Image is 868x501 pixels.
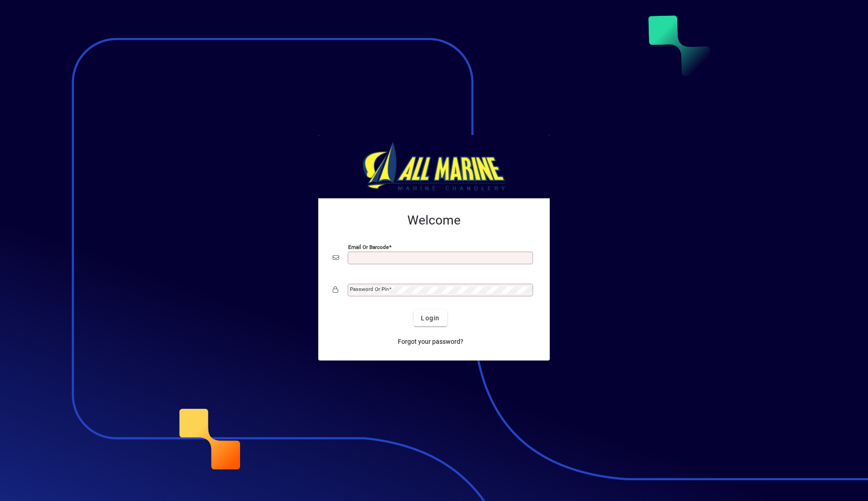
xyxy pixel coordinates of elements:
[350,286,389,292] mat-label: Password or Pin
[414,310,447,326] button: Login
[394,333,467,350] a: Forgot your password?
[421,314,439,323] span: Login
[348,244,389,250] mat-label: Email or Barcode
[398,337,463,346] span: Forgot your password?
[333,213,535,228] h2: Welcome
